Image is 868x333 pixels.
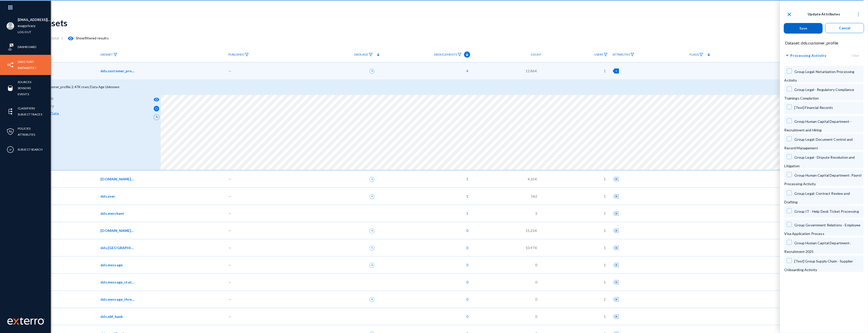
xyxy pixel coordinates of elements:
[604,314,606,319] span: 1
[228,228,231,233] span: —
[228,262,231,268] span: —
[615,280,617,284] span: +
[100,176,134,182] span: [DOMAIN_NAME]_debt
[535,279,537,285] span: 0
[33,110,151,117] a: View Data
[18,91,29,97] a: Events
[18,105,35,111] a: Classifiers
[352,50,375,59] a: Data Age
[613,53,630,56] span: Attributes
[464,297,468,302] span: 0
[63,36,109,40] span: Show filtered results
[13,319,19,325] img: exterro-logo.svg
[630,53,634,56] img: icon-filter.svg
[18,29,31,35] a: Log out
[604,279,606,285] span: 1
[464,262,468,268] span: 0
[464,68,468,74] span: 4
[100,245,134,250] span: dds.[GEOGRAPHIC_DATA]
[100,194,115,199] span: dds.user
[100,53,113,56] span: Dataset
[113,53,117,56] img: icon-filter.svg
[7,43,14,51] img: icon-risk-sonar.svg
[33,102,151,110] a: History
[615,263,617,267] span: +
[615,229,617,232] span: +
[228,176,231,182] span: —
[18,65,34,71] a: Datasets
[89,85,90,89] span: |
[592,50,610,59] a: Users
[464,245,468,250] span: 0
[90,85,119,89] span: Data Age Unknown
[464,228,468,233] span: 0
[615,298,617,301] span: +
[18,132,35,137] a: Attributes
[7,108,14,115] img: icon-elements.svg
[604,211,606,216] span: 1
[604,297,606,302] span: 1
[18,111,42,117] a: Subject Traces
[699,53,703,56] img: icon-filter.svg
[228,68,231,74] span: —
[62,36,63,40] span: |
[464,211,468,216] span: 1
[615,246,617,249] span: +
[604,228,606,233] span: 1
[615,315,617,318] span: +
[18,79,31,85] a: Sources
[228,314,231,319] span: —
[687,50,706,59] a: Flags
[526,245,537,250] span: 10.97K
[615,177,617,181] span: +
[457,53,462,56] img: icon-filter.svg
[610,50,637,59] a: Attributes
[531,53,541,56] span: Count
[535,297,537,302] span: 0
[100,279,134,285] span: dds.message_status
[604,245,606,250] span: 1
[245,53,249,56] img: icon-filter.svg
[464,279,468,285] span: 0
[535,211,537,216] span: 3
[18,147,43,152] a: Subject Search
[100,314,123,319] span: dds.nbf_bank
[369,53,373,56] img: icon-filter.svg
[153,97,159,103] mat-icon: visibility
[604,262,606,268] span: 1
[18,44,36,50] a: Dashboard
[100,211,124,216] span: dds.merchant
[7,128,14,135] img: icon-policies.svg
[18,59,34,65] a: Directory
[615,212,617,215] span: +
[615,195,617,198] span: +
[18,23,36,29] a: esagprivacy
[228,245,231,250] span: —
[7,22,14,30] img: blank-profile-picture.png
[228,194,231,199] span: —
[464,176,468,182] span: 1
[18,126,31,131] a: Policies
[464,194,468,199] span: 1
[71,85,89,89] span: 2.47K rows
[535,262,537,268] span: 0
[228,279,231,285] span: —
[38,85,70,89] span: dds.customer_profile
[604,68,606,74] span: 1
[604,194,606,199] span: 1
[18,85,31,91] a: Sensors
[604,53,608,56] img: icon-filter.svg
[464,314,468,319] span: 0
[228,53,244,56] span: Published
[354,53,368,56] span: Data Age
[228,297,231,302] span: —
[531,194,537,199] span: 562
[604,176,606,182] span: 1
[70,85,71,89] span: |
[526,228,537,233] span: 15.23K
[18,17,51,23] li: [EMAIL_ADDRESS][DOMAIN_NAME]
[100,228,134,233] span: [DOMAIN_NAME]_file_upload
[68,35,74,41] mat-icon: visibility
[615,69,617,73] span: +
[526,68,537,74] span: 12.86K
